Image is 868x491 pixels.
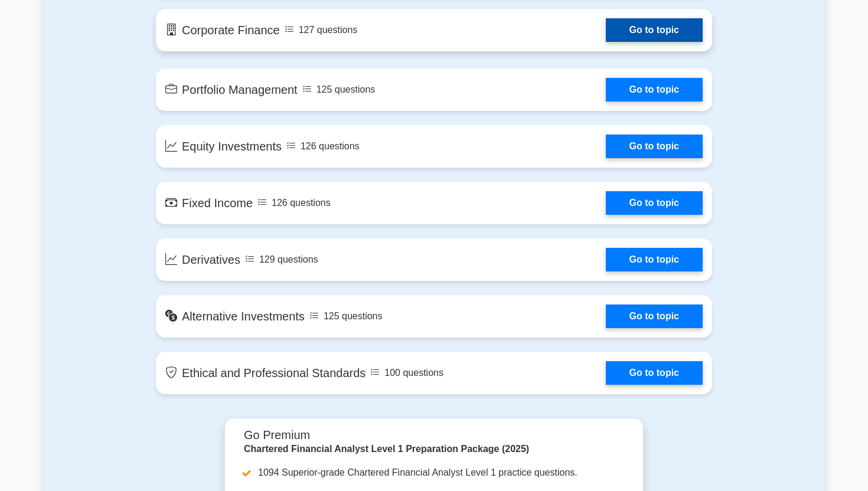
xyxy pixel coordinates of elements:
a: Go to topic [606,248,703,271]
a: Go to topic [606,78,703,102]
a: Go to topic [606,191,703,215]
a: Go to topic [606,305,703,328]
a: Go to topic [606,135,703,158]
a: Go to topic [606,361,703,385]
a: Go to topic [606,18,703,42]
